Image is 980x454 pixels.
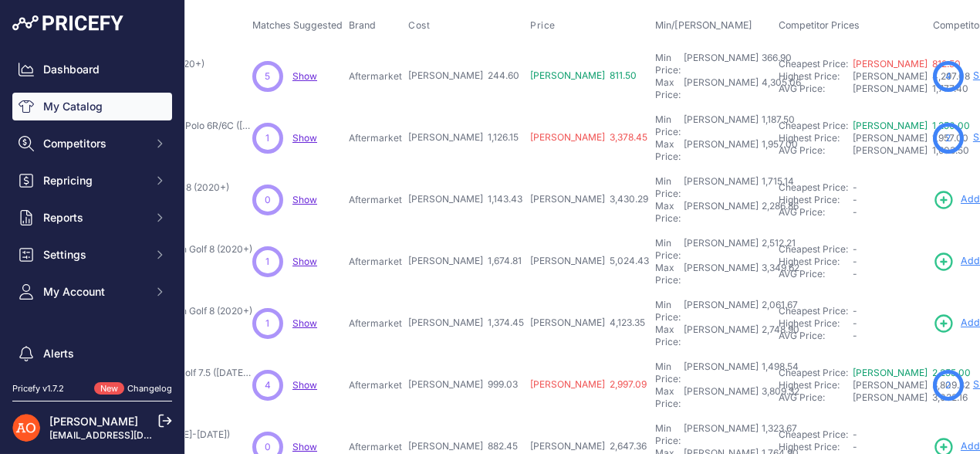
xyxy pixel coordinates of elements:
[684,299,759,324] div: [PERSON_NAME]
[408,19,433,32] button: Cost
[530,193,648,205] span: [PERSON_NAME] 3,430.29
[292,441,317,452] a: Show
[530,378,647,390] span: [PERSON_NAME] 2,997.09
[853,194,857,205] span: -
[408,317,524,328] span: [PERSON_NAME] 1,374.45
[349,70,402,83] p: Aftermarket
[684,361,759,385] div: [PERSON_NAME]
[655,138,681,163] div: Max Price:
[408,69,519,81] span: [PERSON_NAME] 244.60
[349,194,402,206] p: Aftermarket
[759,385,799,410] div: 3,809.32
[43,136,144,151] span: Competitors
[779,305,848,317] a: Cheapest Price:
[759,324,799,348] div: 2,748.90
[530,131,647,143] span: [PERSON_NAME] 3,378.45
[759,200,799,225] div: 2,286.86
[759,52,792,76] div: 366.90
[12,278,172,306] button: My Account
[655,422,681,447] div: Min Price:
[779,120,848,131] a: Cheapest Price:
[853,181,857,193] span: -
[266,317,270,330] span: 1
[530,19,556,32] span: Price
[349,132,402,144] p: Aftermarket
[945,69,951,83] span: 4
[779,83,853,95] div: AVG Price:
[655,237,681,262] div: Min Price:
[779,132,853,144] div: Highest Price:
[292,194,317,205] span: Show
[292,132,317,144] a: Show
[127,383,172,394] a: Changelog
[12,340,172,368] a: Alerts
[853,120,970,131] a: [PERSON_NAME] 1,250.00
[853,441,857,452] span: -
[684,76,759,101] div: [PERSON_NAME]
[292,256,317,267] a: Show
[252,19,343,31] span: Matches Suggested
[12,167,172,195] button: Repricing
[12,241,172,269] button: Settings
[853,83,927,95] div: [PERSON_NAME] 1,777.40
[759,361,799,385] div: 1,498.54
[530,440,647,452] span: [PERSON_NAME] 2,647.36
[759,138,798,163] div: 1,957.00
[12,15,123,31] img: Pricefy Logo
[779,330,853,342] div: AVG Price:
[779,256,853,268] div: Highest Price:
[530,19,559,32] button: Price
[530,317,645,328] span: [PERSON_NAME] 4,123.35
[853,317,857,329] span: -
[292,379,317,391] a: Show
[655,113,681,138] div: Min Price:
[779,429,848,440] a: Cheapest Price:
[43,173,144,188] span: Repricing
[946,131,951,145] span: 2
[684,237,759,262] div: [PERSON_NAME]
[779,391,853,404] div: AVG Price:
[779,243,848,255] a: Cheapest Price:
[853,305,857,317] span: -
[12,204,172,232] button: Reports
[655,324,681,348] div: Max Price:
[684,422,759,447] div: [PERSON_NAME]
[408,131,519,143] span: [PERSON_NAME] 1,126.15
[779,19,860,31] span: Competitor Prices
[779,58,848,69] a: Cheapest Price:
[655,361,681,385] div: Min Price:
[759,113,795,138] div: 1,187.50
[408,378,518,390] span: [PERSON_NAME] 999.03
[408,193,522,205] span: [PERSON_NAME] 1,143.43
[779,181,848,193] a: Cheapest Price:
[759,422,797,447] div: 1,323.67
[779,70,853,83] div: Highest Price:
[349,256,402,268] p: Aftermarket
[684,175,759,200] div: [PERSON_NAME]
[49,415,138,428] a: [PERSON_NAME]
[265,69,271,83] span: 5
[12,56,172,426] nav: Sidebar
[12,130,172,158] button: Competitors
[684,200,759,225] div: [PERSON_NAME]
[265,193,271,207] span: 0
[655,262,681,286] div: Max Price:
[265,440,271,454] span: 0
[684,113,759,138] div: [PERSON_NAME]
[94,382,124,395] span: New
[779,206,853,219] div: AVG Price:
[779,194,853,206] div: Highest Price:
[684,385,759,410] div: [PERSON_NAME]
[266,255,270,269] span: 1
[349,379,402,391] p: Aftermarket
[779,144,853,157] div: AVG Price:
[853,391,927,404] div: [PERSON_NAME] 3,032.16
[265,378,271,392] span: 4
[779,268,853,280] div: AVG Price:
[853,58,961,69] a: [PERSON_NAME] 812.50
[853,144,927,157] div: [PERSON_NAME] 1,603.50
[853,429,857,440] span: -
[530,69,637,81] span: [PERSON_NAME] 811.50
